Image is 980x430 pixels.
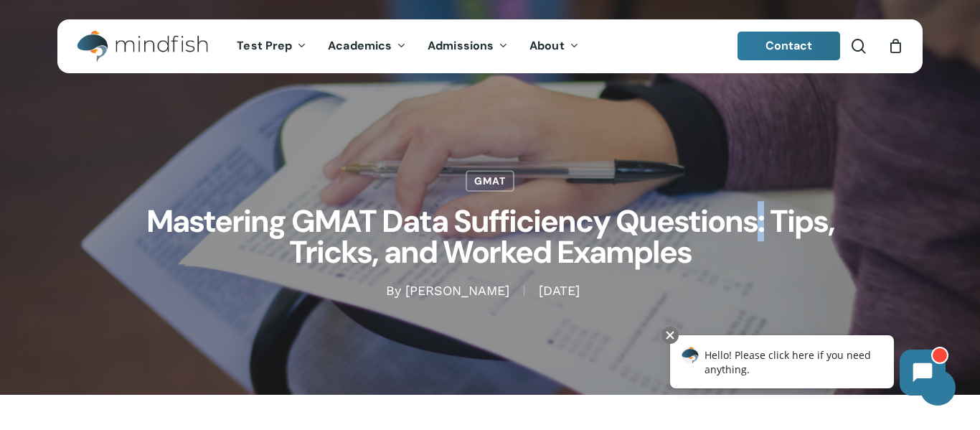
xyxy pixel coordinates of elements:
[57,19,923,73] header: Main Menu
[226,19,589,73] nav: Main Menu
[417,40,519,52] a: Admissions
[887,38,903,54] a: Cart
[317,40,417,52] a: Academics
[524,286,594,296] span: [DATE]
[328,38,392,53] span: Academics
[405,284,509,299] a: [PERSON_NAME]
[655,324,960,410] iframe: Chatbot
[386,286,401,296] span: By
[519,40,590,52] a: About
[226,40,317,52] a: Test Prep
[738,32,841,60] a: Contact
[765,38,813,53] span: Contact
[529,38,565,53] span: About
[237,38,292,53] span: Test Prep
[131,192,849,282] h1: Mastering GMAT Data Sufficiency Questions: Tips, Tricks, and Worked Examples
[466,170,514,192] a: GMAT
[428,38,494,53] span: Admissions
